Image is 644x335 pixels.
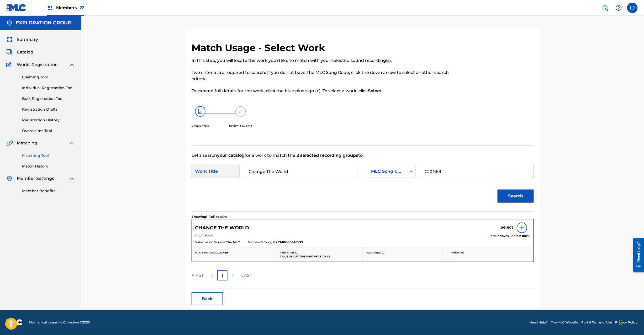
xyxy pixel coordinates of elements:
[22,96,75,101] a: Bulk Registration Tool
[69,140,75,146] img: expand
[192,159,534,212] form: Search Form
[235,106,246,117] img: 173f8e8b57e69610e344.svg
[195,225,249,231] h5: CHANGE THE WORLD
[29,320,90,325] span: Mechanical Licensing Collective © 2025
[6,62,13,68] img: Works Registration
[6,20,13,26] img: Accounts
[618,310,644,335] iframe: Chat Widget
[69,175,75,182] img: expand
[6,36,13,43] img: Summary
[619,315,622,331] div: Drag
[16,20,75,26] h5: EXPLORATION GROUP LLC
[22,107,75,112] a: Registration Drafts
[56,5,84,11] span: Members
[627,3,638,13] div: User Menu
[218,251,228,254] span: CJ0N69
[192,214,227,219] p: Showing 1 - 1 of 1 results
[582,320,612,325] a: Portal Terms of Use
[629,234,644,276] iframe: Resource Center
[22,117,75,123] a: Registration History
[192,42,328,54] h2: Match Usage - Select Work
[6,140,13,146] img: Matching
[551,320,578,325] a: The MLC Website
[615,320,638,325] a: Privacy Policy
[195,234,214,237] span: YUCAT YUCAT
[616,5,622,11] img: help
[192,124,209,128] p: Choose Work
[600,3,610,13] a: Public Search
[295,153,358,158] strong: 2 selected recording groups
[519,225,525,231] img: info
[192,152,534,159] p: Let's search for a work to match the to.
[17,62,58,68] span: Works Registration
[195,240,226,245] span: Submission Source:
[229,124,252,128] p: Review & Submit
[192,272,204,279] p: FIRST
[489,234,522,238] span: Total Known Shares:
[195,106,205,117] img: 26af456c4569493f7445.svg
[22,164,75,169] a: Match History
[192,292,223,305] button: Back
[22,128,75,134] a: Overclaims Tool
[371,168,403,175] div: MLC Song Code
[17,49,33,55] span: Catalog
[522,234,530,238] span: 100 %
[366,251,445,255] p: Recordings ( 0 )
[6,49,33,55] a: CatalogCatalog
[192,88,455,94] p: To expand full details for the work, click the blue plus sign ( ). To select a work, click
[530,320,548,325] a: Need Help?
[501,225,514,230] h5: Select
[195,251,217,254] span: MLC Song Code:
[69,62,75,68] img: expand
[17,140,37,146] span: Matching
[241,272,252,279] p: LAST
[6,4,27,12] img: MLC Logo
[602,5,608,11] img: search
[217,153,245,158] strong: your catalog
[222,272,223,279] p: 1
[22,188,75,194] a: Member Benefits
[451,251,531,255] p: Artists ( 0 )
[80,5,84,10] span: 22
[6,36,38,43] a: SummarySummary
[6,49,13,55] img: Catalog
[614,3,624,13] div: Help
[192,69,455,82] p: Two criteria are required to search. If you do not have The MLC Song Code, click the down arrow t...
[368,88,382,93] strong: Select.
[47,5,53,11] img: Top Rightsholders
[281,255,360,258] p: DOUBLE CULTURE PARTNERS CO. LT
[248,240,278,245] span: Member's Song ID:
[22,74,75,80] a: Claiming Tool
[192,57,455,64] p: In this step, you will locate the work you'd like to match with your selected sound recording(s).
[316,88,319,93] strong: +
[6,175,13,182] img: Member Settings
[498,190,534,203] button: Search
[22,85,75,91] a: Individual Registration Tool
[226,240,240,245] span: The MLC
[17,175,54,182] span: Member Settings
[278,240,303,245] span: CMP000345977
[281,251,360,255] p: Publishers ( 2 )
[17,36,38,43] span: Summary
[22,153,75,158] a: Matching Tool
[6,319,23,326] img: logo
